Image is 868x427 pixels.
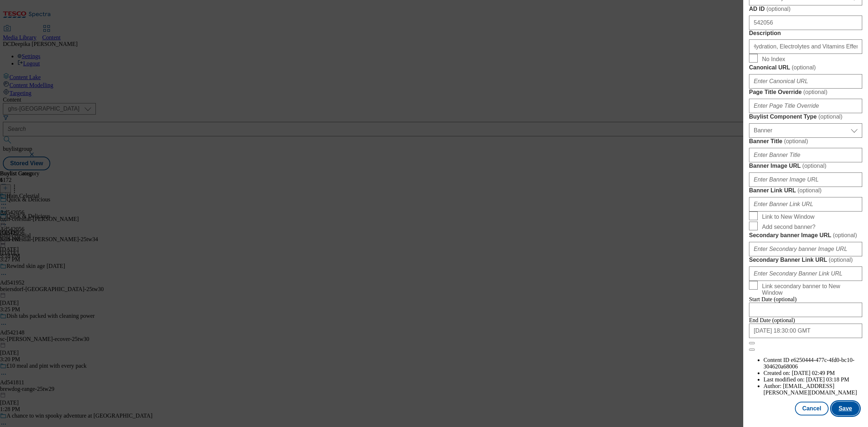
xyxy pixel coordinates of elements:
[792,370,835,376] span: [DATE] 02:49 PM
[762,224,816,230] span: Add second banner?
[749,99,862,113] input: Enter Page Title Override
[749,39,862,54] input: Enter Description
[802,163,826,169] span: ( optional )
[763,376,862,383] li: Last modified on:
[763,357,862,370] li: Content ID
[749,342,755,344] button: Close
[749,296,797,302] span: Start Date (optional)
[763,357,855,370] span: e6250444-477c-4fd0-bc10-304620a68006
[763,370,862,376] li: Created on:
[749,197,862,212] input: Enter Banner Link URL
[762,214,814,220] span: Link to New Window
[749,266,862,281] input: Enter Secondary Banner Link URL
[749,317,795,323] span: End Date (optional)
[829,257,853,263] span: ( optional )
[749,324,862,338] input: Enter Date
[784,138,808,144] span: ( optional )
[831,402,859,415] button: Save
[749,5,862,13] label: AD ID
[762,283,859,296] span: Link secondary banner to New Window
[749,138,862,145] label: Banner Title
[749,148,862,162] input: Enter Banner Title
[792,64,816,71] span: ( optional )
[749,303,862,317] input: Enter Date
[749,187,862,194] label: Banner Link URL
[818,114,843,120] span: ( optional )
[795,402,828,415] button: Cancel
[749,89,862,96] label: Page Title Override
[749,30,862,37] label: Description
[749,162,862,170] label: Banner Image URL
[749,74,862,89] input: Enter Canonical URL
[803,89,827,95] span: ( optional )
[763,383,862,396] li: Author:
[833,232,857,238] span: ( optional )
[762,56,785,63] span: No Index
[766,6,791,12] span: ( optional )
[749,64,862,71] label: Canonical URL
[749,242,862,256] input: Enter Secondary banner Image URL
[749,16,862,30] input: Enter AD ID
[749,232,862,239] label: Secondary banner Image URL
[749,172,862,187] input: Enter Banner Image URL
[749,256,862,264] label: Secondary Banner Link URL
[763,383,857,396] span: [EMAIL_ADDRESS][PERSON_NAME][DOMAIN_NAME]
[806,376,849,383] span: [DATE] 03:18 PM
[749,113,862,120] label: Buylist Component Type
[797,187,822,193] span: ( optional )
